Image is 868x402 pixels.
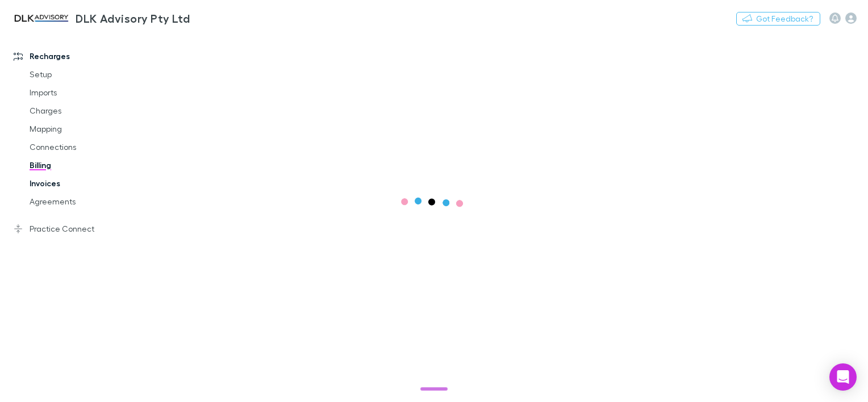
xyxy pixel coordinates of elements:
a: DLK Advisory Pty Ltd [5,5,197,32]
a: Connections [18,138,149,156]
img: DLK Advisory Pty Ltd's Logo [11,11,71,25]
a: Agreements [18,192,149,211]
a: Practice Connect [2,220,149,238]
h3: DLK Advisory Pty Ltd [76,11,190,25]
div: Open Intercom Messenger [829,363,857,391]
a: Imports [18,83,149,102]
a: Recharges [2,47,149,65]
a: Charges [18,102,149,120]
a: Billing [18,156,149,174]
button: Got Feedback? [736,12,820,26]
a: Setup [18,65,149,83]
a: Mapping [18,120,149,138]
a: Invoices [18,174,149,192]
